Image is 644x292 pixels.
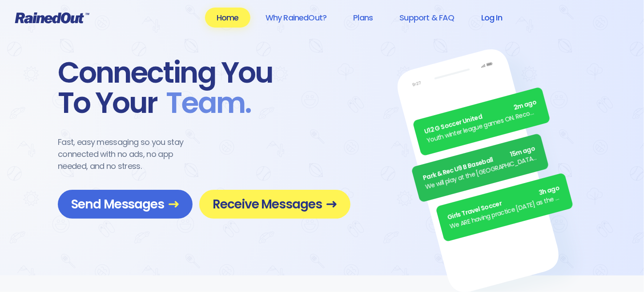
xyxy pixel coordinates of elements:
div: Fast, easy messaging so you stay connected with no ads, no app needed, and no stress. [58,136,200,172]
span: 2m ago [513,98,538,113]
div: We will play at the [GEOGRAPHIC_DATA]. Wear white, be at the field by 5pm. [424,153,539,192]
div: Park & Rec U9 B Baseball [422,144,536,183]
div: Connecting You To Your [58,58,350,118]
a: Log In [470,8,514,28]
span: Send Messages [71,196,179,212]
div: Girls Travel Soccer [447,184,561,223]
span: Receive Messages [213,196,337,212]
a: Home [205,8,250,28]
a: Send Messages [58,190,193,219]
a: Plans [342,8,384,28]
span: 3h ago [538,184,560,198]
a: Support & FAQ [388,8,466,28]
div: We ARE having practice [DATE] as the sun is finally out. [449,192,563,232]
a: Why RainedOut? [254,8,338,28]
span: 15m ago [509,144,536,160]
span: Team . [157,88,251,118]
div: Youth winter league games ON. Recommend running shoes/sneakers for players as option for footwear. [426,107,540,146]
a: Receive Messages [199,190,350,219]
div: U12 G Soccer United [423,98,538,137]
